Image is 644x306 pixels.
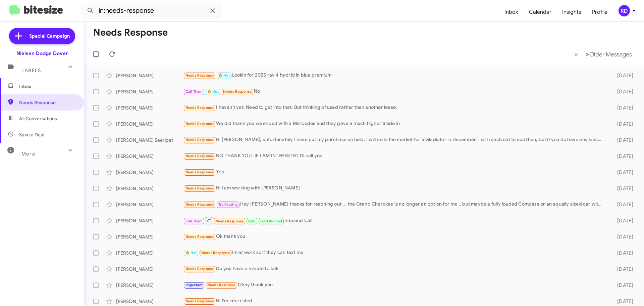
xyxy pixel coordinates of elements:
div: [DATE] [606,185,639,192]
span: Older Messages [589,51,632,58]
div: [DATE] [606,266,639,272]
div: Ok thank you [183,233,606,241]
div: [PERSON_NAME] [116,88,183,95]
a: Special Campaign [9,28,75,44]
div: [PERSON_NAME] [116,104,183,111]
div: [PERSON_NAME] [116,72,183,79]
div: [DATE] [606,233,639,240]
h1: Needs Response [93,27,168,38]
span: 🔥 Hot [185,251,197,255]
span: Sold [248,219,256,223]
div: Im at work so if they can text me [183,249,606,257]
span: Needs Response [185,299,214,303]
div: [DATE] [606,250,639,256]
div: [PERSON_NAME] [116,233,183,240]
span: Needs Response [185,138,214,142]
div: No [183,88,606,95]
span: Call Them [185,89,203,94]
div: [DATE] [606,104,639,111]
div: Hey [PERSON_NAME] thanks for reaching out ... the Grand Cherokee is no longer an option for me ..... [183,201,606,208]
span: Inbox [19,83,76,90]
span: » [586,50,589,58]
div: [PERSON_NAME] [116,266,183,272]
a: Insights [557,2,587,22]
div: [PERSON_NAME] [116,121,183,127]
div: [PERSON_NAME] [116,217,183,224]
div: [DATE] [606,298,639,305]
span: Needs Response [185,154,214,158]
span: Save a Deal [19,131,44,138]
span: Sold Verified [260,219,282,223]
div: [DATE] [606,88,639,95]
div: Hi I am working with [PERSON_NAME] [183,184,606,192]
span: Call Them [185,219,203,223]
div: Yes [183,168,606,176]
div: [PERSON_NAME] [116,298,183,305]
span: Needs Response [207,283,236,287]
nav: Page navigation example [571,47,636,61]
div: [PERSON_NAME] [116,169,183,176]
span: Needs Response [185,73,214,78]
div: NO THANK YOU. IF I AM INTERESTED I'll call you [183,152,606,160]
div: [PERSON_NAME] [116,282,183,289]
div: [PERSON_NAME] [116,201,183,208]
div: [DATE] [606,137,639,143]
input: Search [81,3,222,19]
button: Next [582,47,636,61]
span: Labels [21,68,41,74]
a: Profile [587,2,613,22]
a: Calendar [524,2,557,22]
span: 🔥 Hot [218,73,230,78]
div: [DATE] [606,72,639,79]
div: I haven't yet. Need to get into that. But thinking of used rather than another lease. [183,104,606,112]
span: Special Campaign [29,33,70,39]
div: Inbound Call [183,216,606,225]
div: Hi [PERSON_NAME], unfortunately I have put my purchase on hold. I will be in the market for a Gla... [183,136,606,144]
span: Needs Response [201,251,230,255]
div: [PERSON_NAME] [116,153,183,160]
span: Important [185,283,203,287]
div: RD [619,5,630,16]
span: Needs Response [185,105,214,110]
div: [DATE] [606,217,639,224]
span: Needs Response [19,99,76,106]
div: Do you have a minute to talk [183,265,606,273]
span: Needs Response [185,170,214,174]
div: [DATE] [606,121,639,127]
span: « [574,50,578,58]
div: [PERSON_NAME] [116,185,183,192]
div: [DATE] [606,169,639,176]
div: Lookin for 2025 rav 4 hybrid in blue premium [183,72,606,79]
span: Needs Response [185,122,214,126]
button: RD [613,5,637,16]
a: Inbox [499,2,524,22]
div: [PERSON_NAME] [116,250,183,256]
div: We did thank you we ended with a Mercedes and they gave a much higher trade in [183,120,606,128]
span: Needs Response [185,234,214,239]
span: Needs Response [223,89,252,94]
button: Previous [570,47,582,61]
div: [PERSON_NAME] Seeripat [116,137,183,143]
div: Okay thank you [183,281,606,289]
span: Try Pausing [218,202,238,207]
span: Needs Response [215,219,244,223]
div: [DATE] [606,153,639,160]
div: [DATE] [606,201,639,208]
span: More [21,151,35,157]
span: All Conversations [19,115,57,122]
span: Needs Response [185,267,214,271]
span: Needs Response [185,202,214,207]
span: 🔥 Hot [207,89,219,94]
span: Needs Response [185,186,214,190]
div: Hi I'm interested [183,297,606,305]
div: Nielsen Dodge Dover [16,50,68,57]
div: [DATE] [606,282,639,289]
